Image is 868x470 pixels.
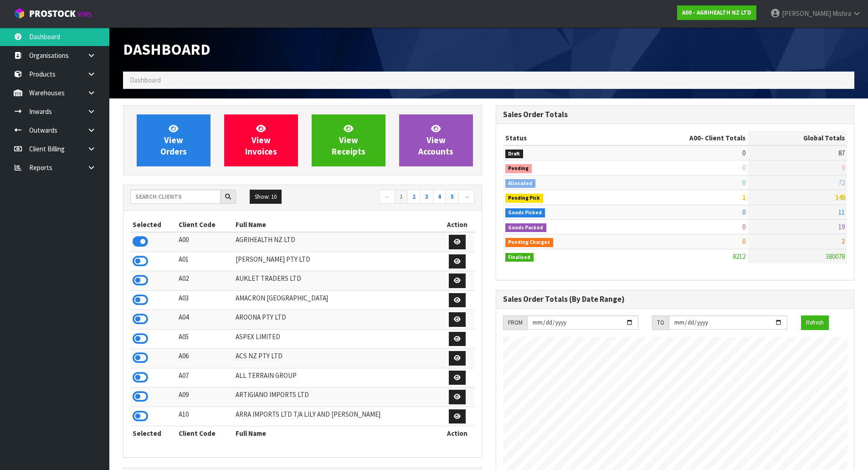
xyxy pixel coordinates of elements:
[458,190,474,204] a: →
[130,426,176,441] th: Selected
[176,329,234,349] td: A05
[433,190,446,204] a: 4
[137,114,211,166] a: ViewOrders
[309,190,475,206] nav: Page navigation
[842,237,845,246] span: 3
[130,190,221,204] input: Search clients
[233,329,440,349] td: ASPEX LIMITED
[233,407,440,426] td: ARRA IMPORTS LTD T/A LILY AND [PERSON_NAME]
[440,426,475,441] th: Action
[233,310,440,330] td: AROONA PTY LTD
[77,10,92,19] small: WMS
[742,237,745,246] span: 0
[250,190,282,204] button: Show: 10
[176,426,234,441] th: Client Code
[399,114,473,166] a: ViewAccounts
[505,238,554,247] span: Pending Charges
[742,222,745,231] span: 0
[838,208,845,217] span: 11
[503,110,847,119] h3: Sales Order Totals
[505,253,534,262] span: Finalised
[160,123,187,157] span: View Orders
[440,217,475,232] th: Action
[130,217,176,232] th: Selected
[742,163,745,172] span: 0
[420,190,433,204] a: 3
[176,368,234,387] td: A07
[379,190,395,204] a: ←
[835,193,845,201] span: 149
[176,310,234,330] td: A04
[503,315,527,330] div: FROM
[233,217,440,232] th: Full Name
[14,8,25,19] img: cube-alt.png
[176,217,234,232] th: Client Code
[176,271,234,291] td: A02
[503,131,617,145] th: Status
[689,134,701,142] span: A00
[130,76,161,84] span: Dashboard
[826,252,845,261] span: 380078
[245,123,277,157] span: View Invoices
[505,208,545,217] span: Goods Picked
[838,178,845,187] span: 72
[838,149,845,157] span: 87
[652,315,669,330] div: TO
[782,9,831,18] span: [PERSON_NAME]
[176,290,234,310] td: A03
[616,131,748,145] th: - Client Totals
[801,315,829,330] button: Refresh
[233,252,440,271] td: [PERSON_NAME] PTY LTD
[395,190,408,204] a: 1
[748,131,847,145] th: Global Totals
[505,179,536,188] span: Allocated
[742,149,745,157] span: 0
[418,123,453,157] span: View Accounts
[233,368,440,387] td: ALL TERRAIN GROUP
[832,9,851,18] span: Mishra
[176,252,234,271] td: A01
[407,190,421,204] a: 2
[224,114,298,166] a: ViewInvoices
[742,178,745,187] span: 0
[677,5,756,20] a: A00 - AGRIHEALTH NZ LTD
[838,222,845,231] span: 19
[29,8,76,20] span: ProStock
[123,40,211,59] span: Dashboard
[505,223,547,232] span: Goods Packed
[233,426,440,441] th: Full Name
[742,208,745,217] span: 0
[233,271,440,291] td: AUKLET TRADERS LTD
[312,114,385,166] a: ViewReceipts
[446,190,459,204] a: 5
[233,290,440,310] td: AMACRON [GEOGRAPHIC_DATA]
[332,123,365,157] span: View Receipts
[742,193,745,201] span: 1
[505,150,524,159] span: Draft
[682,9,751,16] strong: A00 - AGRIHEALTH NZ LTD
[503,295,847,304] h3: Sales Order Totals (By Date Range)
[176,407,234,426] td: A10
[505,164,532,173] span: Pending
[176,349,234,368] td: A06
[505,194,544,203] span: Pending Pick
[176,232,234,252] td: A00
[233,349,440,368] td: ACS NZ PTY LTD
[233,232,440,252] td: AGRIHEALTH NZ LTD
[733,252,745,261] span: 8212
[233,387,440,407] td: ARTIGIANO IMPORTS LTD
[842,163,845,172] span: 9
[176,387,234,407] td: A09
